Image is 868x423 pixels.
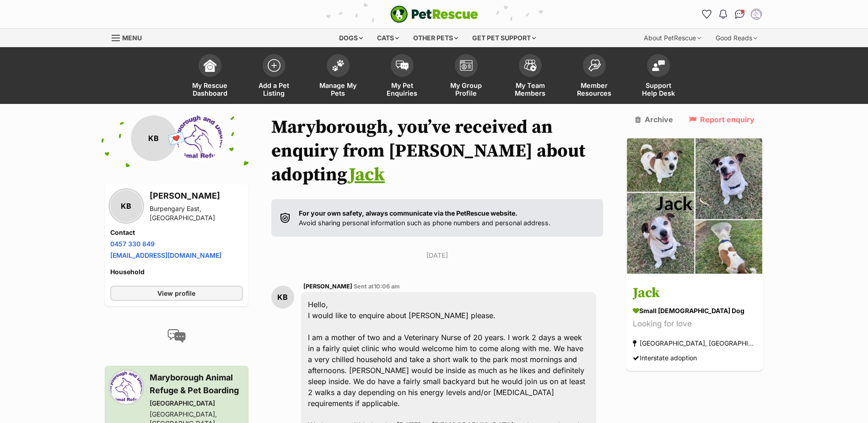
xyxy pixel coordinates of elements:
img: Maryborough Animal Refuge & Pet Boarding profile pic [752,10,761,19]
strong: For your own safety, always communicate via the PetRescue website. [299,209,518,217]
div: [GEOGRAPHIC_DATA], [GEOGRAPHIC_DATA] [633,337,756,350]
a: Jack [349,163,385,186]
span: 💌 [166,129,187,148]
a: My Pet Enquiries [370,49,434,104]
img: logo-e224e6f780fb5917bec1dbf3a21bbac754714ae5b6737aabdf751b685950b380.svg [390,5,478,23]
img: help-desk-icon-fdf02630f3aa405de69fd3d07c3f3aa587a6932b1a1747fa1d2bba05be0121f9.svg [652,60,665,71]
div: About PetRescue [637,29,707,47]
div: Other pets [407,29,464,47]
ul: Account quick links [700,7,764,22]
a: Report enquiry [689,115,755,124]
span: Menu [122,34,142,42]
a: PetRescue [390,5,478,23]
a: My Team Members [498,49,562,104]
a: My Group Profile [434,49,498,104]
button: Notifications [716,7,731,22]
span: Sent at [354,283,400,290]
a: Jack small [DEMOGRAPHIC_DATA] Dog Looking for love [GEOGRAPHIC_DATA], [GEOGRAPHIC_DATA] Interstat... [626,277,763,371]
a: Favourites [700,7,714,22]
div: KB [271,286,294,309]
img: chat-41dd97257d64d25036548639549fe6c8038ab92f7586957e7f3b1b290dea8141.svg [735,10,744,19]
span: Add a Pet Listing [253,81,295,97]
img: pet-enquiries-icon-7e3ad2cf08bfb03b45e93fb7055b45f3efa6380592205ae92323e6603595dc1f.svg [396,60,409,70]
img: Maryborough Animal Refuge profile pic [177,115,222,161]
a: View profile [110,286,243,301]
a: 0457 330 849 [110,240,155,248]
span: Member Resources [574,81,615,97]
img: add-pet-listing-icon-0afa8454b4691262ce3f59096e99ab1cd57d4a30225e0717b998d2c9b9846f56.svg [268,59,280,72]
h3: Jack [633,283,756,304]
h1: Maryborough, you’ve received an enquiry from [PERSON_NAME] about adopting [271,115,604,187]
a: Archive [635,115,673,124]
p: Avoid sharing personal information such as phone numbers and personal address. [299,208,550,228]
p: [DATE] [271,250,604,260]
div: KB [131,115,177,161]
span: 10:06 am [374,283,400,290]
span: My Group Profile [446,81,487,97]
img: Maryborough Animal Refuge profile pic [110,371,142,403]
img: Jack [626,137,763,275]
div: Dogs [333,29,369,47]
a: Member Resources [562,49,626,104]
h4: Household [110,267,243,277]
span: Support Help Desk [638,81,679,97]
img: member-resources-icon-8e73f808a243e03378d46382f2149f9095a855e16c252ad45f914b54edf8863c.svg [588,59,601,71]
span: My Pet Enquiries [382,81,423,97]
div: Cats [371,29,405,47]
div: Interstate adoption [633,352,697,364]
div: Good Reads [709,29,764,47]
button: My account [749,7,764,22]
span: My Rescue Dashboard [189,81,231,97]
div: Looking for love [633,318,756,331]
span: View profile [157,288,195,298]
a: Manage My Pets [306,49,370,104]
h3: Maryborough Animal Refuge & Pet Boarding [150,371,243,397]
div: Burpengary East, [GEOGRAPHIC_DATA] [150,204,243,222]
div: KB [110,190,142,222]
a: [EMAIL_ADDRESS][DOMAIN_NAME] [110,251,221,259]
img: team-members-icon-5396bd8760b3fe7c0b43da4ab00e1e3bb1a5d9ba89233759b79545d2d3fc5d0d.svg [524,60,537,71]
div: small [DEMOGRAPHIC_DATA] Dog [633,306,756,316]
img: group-profile-icon-3fa3cf56718a62981997c0bc7e787c4b2cf8bcc04b72c1350f741eb67cf2f40e.svg [460,60,473,71]
a: Menu [112,29,148,45]
div: [GEOGRAPHIC_DATA] [150,399,243,408]
div: Get pet support [466,29,542,47]
a: Add a Pet Listing [242,49,306,104]
img: dashboard-icon-eb2f2d2d3e046f16d808141f083e7271f6b2e854fb5c12c21221c1fb7104beca.svg [204,59,216,72]
img: manage-my-pets-icon-02211641906a0b7f246fdf0571729dbe1e7629f14944591b6c1af311fb30b64b.svg [332,60,345,71]
span: [PERSON_NAME] [303,283,352,290]
a: Conversations [733,7,747,22]
span: My Team Members [510,81,551,97]
h4: Contact [110,228,243,237]
span: Manage My Pets [318,81,359,97]
a: My Rescue Dashboard [178,49,242,104]
img: notifications-46538b983faf8c2785f20acdc204bb7945ddae34d4c08c2a6579f10ce5e182be.svg [719,10,727,19]
a: Support Help Desk [626,49,690,104]
img: conversation-icon-4a6f8262b818ee0b60e3300018af0b2d0b884aa5de6e9bcb8d3d4eeb1a70a7c4.svg [167,329,186,343]
h3: [PERSON_NAME] [150,190,243,202]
